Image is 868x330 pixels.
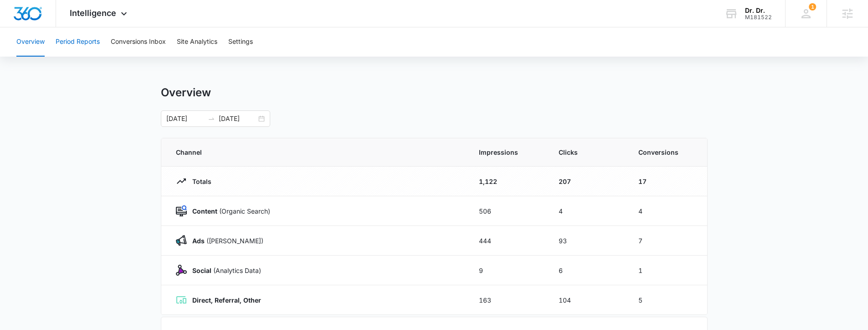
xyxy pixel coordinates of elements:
[745,7,772,14] div: account name
[192,237,205,245] strong: Ads
[548,196,627,226] td: 4
[111,27,166,57] button: Conversions Inbox
[548,167,627,196] td: 207
[192,207,217,215] strong: Content
[70,8,116,18] span: Intelligence
[166,114,204,124] input: Start date
[187,206,270,216] p: (Organic Search)
[56,27,100,57] button: Period Reports
[192,296,261,304] strong: Direct, Referral, Other
[627,285,707,315] td: 5
[638,147,693,157] span: Conversions
[468,285,548,315] td: 163
[187,266,261,275] p: (Analytics Data)
[176,147,457,157] span: Channel
[809,3,816,10] div: notifications count
[176,265,187,276] img: Social
[627,226,707,256] td: 7
[627,167,707,196] td: 17
[187,236,263,246] p: ([PERSON_NAME])
[468,167,548,196] td: 1,122
[177,27,217,57] button: Site Analytics
[559,147,616,157] span: Clicks
[208,115,215,122] span: swap-right
[161,86,211,100] h1: Overview
[627,256,707,285] td: 1
[468,226,548,256] td: 444
[627,196,707,226] td: 4
[187,177,211,186] p: Totals
[548,256,627,285] td: 6
[809,3,816,10] span: 1
[745,14,772,21] div: account id
[208,115,215,122] span: to
[176,205,187,216] img: Content
[176,235,187,246] img: Ads
[16,27,45,57] button: Overview
[468,256,548,285] td: 9
[219,114,257,124] input: End date
[468,196,548,226] td: 506
[548,226,627,256] td: 93
[548,285,627,315] td: 104
[192,267,211,274] strong: Social
[228,27,253,57] button: Settings
[479,147,537,157] span: Impressions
